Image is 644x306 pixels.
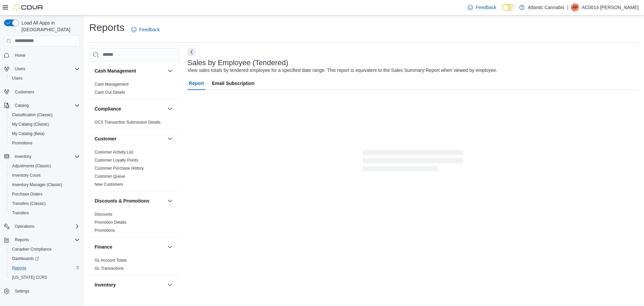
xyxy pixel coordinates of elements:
h3: Customer [95,135,116,142]
a: Classification (Classic) [9,111,55,119]
span: Users [9,74,80,82]
a: Promotion Details [95,220,126,225]
span: GL Account Totals [95,258,127,263]
button: Customer [95,135,165,142]
a: New Customers [95,182,123,187]
span: Catalog [15,103,29,108]
h3: Compliance [95,105,121,112]
button: Settings [1,286,83,296]
button: Inventory [166,281,174,289]
span: Operations [15,224,35,229]
a: Promotions [9,139,35,147]
a: Dashboards [9,255,42,263]
span: Reports [12,236,80,244]
a: Transfers [9,209,32,217]
button: Discounts & Promotions [166,197,174,205]
span: Transfers (Classic) [12,201,46,206]
button: Inventory [95,281,165,288]
span: GL Transactions [95,266,124,271]
button: Classification (Classic) [7,110,83,120]
button: Transfers [7,208,83,218]
button: Customer [166,135,174,143]
span: Reports [12,265,26,271]
a: GL Account Totals [95,258,127,263]
button: Inventory Count [7,171,83,180]
a: Adjustments (Classic) [9,162,54,170]
h3: Cash Management [95,68,136,74]
a: Dashboards [7,254,83,263]
a: Discounts [95,212,112,217]
button: Inventory [1,152,83,161]
img: Cova [13,4,44,11]
button: Catalog [1,101,83,110]
a: Promotions [95,228,115,233]
span: My Catalog (Beta) [9,130,80,138]
button: Canadian Compliance [7,245,83,254]
a: Feedback [128,23,162,36]
span: Purchase Orders [12,191,43,197]
span: Customers [15,89,34,95]
span: Promotions [95,228,115,233]
span: Inventory Count [12,173,41,178]
h3: Finance [95,244,112,250]
span: OCS Transaction Submission Details [95,120,161,125]
a: Home [12,51,28,59]
a: Feedback [465,1,499,14]
a: Customer Activity List [95,150,133,155]
span: Customers [12,88,80,96]
a: Inventory Manager (Classic) [9,181,65,189]
a: Canadian Compliance [9,245,54,253]
button: Inventory Manager (Classic) [7,180,83,189]
button: [US_STATE] CCRS [7,273,83,282]
button: Reports [7,263,83,273]
span: Inventory Manager (Classic) [12,182,62,187]
span: Dashboards [9,255,80,263]
button: Compliance [95,105,165,112]
span: Email Subscription [212,77,255,90]
p: AC0014 [PERSON_NAME] [582,3,639,11]
button: Home [1,50,83,60]
div: Compliance [89,118,179,129]
span: Purchase Orders [9,190,80,198]
span: Promotions [12,140,33,146]
h3: Discounts & Promotions [95,198,149,204]
span: Dashboards [12,256,39,261]
span: My Catalog (Classic) [12,122,49,127]
button: Inventory [12,152,34,161]
a: Transfers (Classic) [9,200,48,208]
a: OCS Transaction Submission Details [95,120,161,125]
span: [US_STATE] CCRS [12,275,47,280]
button: My Catalog (Classic) [7,120,83,129]
button: Next [187,48,196,56]
span: Adjustments (Classic) [9,162,80,170]
span: New Customers [95,182,123,187]
span: Customer Purchase History [95,166,144,171]
div: Finance [89,256,179,275]
a: Customer Loyalty Points [95,158,138,163]
span: Users [15,66,25,72]
span: Classification (Classic) [12,112,53,118]
button: Finance [166,243,174,251]
span: Transfers [12,210,29,216]
span: Promotion Details [95,220,126,225]
span: Home [12,51,80,59]
span: Reports [9,264,80,272]
button: Users [7,74,83,83]
a: Customer Purchase History [95,166,144,171]
button: Promotions [7,138,83,148]
button: Customers [1,87,83,97]
span: Canadian Compliance [9,245,80,253]
span: Reports [15,237,29,243]
span: Customer Queue [95,174,125,179]
p: | [567,3,569,11]
span: Cash Out Details [95,90,125,95]
button: Operations [1,222,83,231]
button: Cash Management [95,68,165,74]
span: Loading [363,151,463,173]
span: Inventory Manager (Classic) [9,181,80,189]
span: Dark Mode [502,11,502,11]
span: Inventory [15,154,31,159]
span: AP [572,3,578,11]
a: Inventory Count [9,171,43,179]
span: Report [189,77,204,90]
